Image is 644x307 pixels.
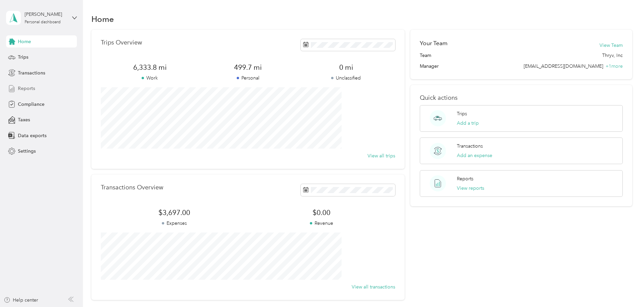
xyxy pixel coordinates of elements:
span: Manager [420,63,439,70]
p: Personal [199,74,297,82]
span: Team [420,52,431,59]
p: Expenses [101,220,248,227]
p: Reports [457,175,473,182]
h2: Your Team [420,39,447,48]
p: Quick actions [420,94,623,101]
span: [EMAIL_ADDRESS][DOMAIN_NAME] [524,63,603,69]
span: Settings [18,148,36,155]
span: Transactions [18,69,45,76]
p: Revenue [248,220,395,227]
button: View Team [599,42,623,49]
span: 499.7 mi [199,63,297,72]
span: Trips [18,54,28,61]
h1: Home [91,16,114,23]
span: Reports [18,85,35,92]
span: Thryv, Inc [602,52,623,59]
div: [PERSON_NAME] [25,11,67,18]
span: Taxes [18,116,30,123]
span: $0.00 [248,208,395,217]
button: Help center [4,297,38,304]
span: Data exports [18,132,47,139]
span: 6,333.8 mi [101,63,199,72]
div: Personal dashboard [25,20,61,24]
p: Transactions [457,143,483,150]
p: Unclassified [297,74,395,82]
span: $3,697.00 [101,208,248,217]
button: Add a trip [457,120,479,127]
button: View reports [457,185,484,192]
span: Compliance [18,101,45,108]
iframe: Everlance-gr Chat Button Frame [606,269,644,307]
span: 0 mi [297,63,395,72]
button: Add an expense [457,152,492,159]
button: View all transactions [352,283,395,290]
p: Trips Overview [101,39,142,46]
button: View all trips [368,152,395,159]
span: Home [18,38,31,45]
span: + 1 more [606,63,623,69]
p: Trips [457,110,467,117]
p: Transactions Overview [101,184,163,191]
p: Work [101,74,199,82]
